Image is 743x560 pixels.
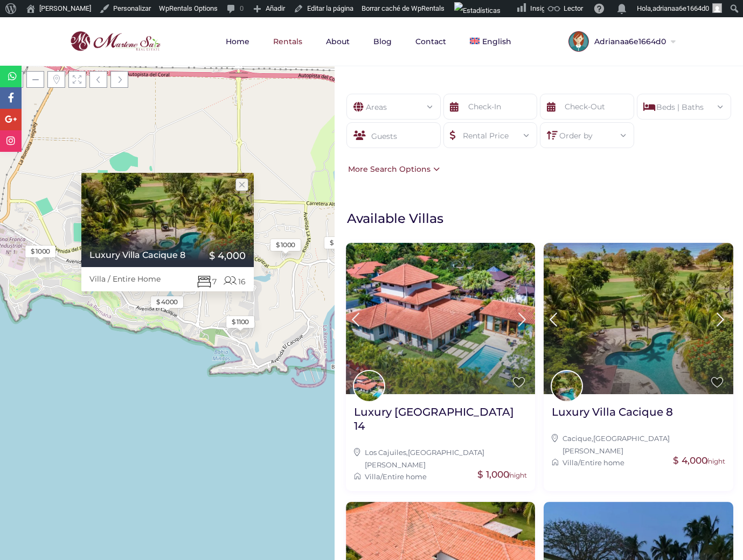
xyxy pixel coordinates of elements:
div: / [552,457,725,468]
a: Contact [405,17,457,66]
h2: Luxury [GEOGRAPHIC_DATA] 14 [354,405,527,433]
a: About [315,17,360,66]
div: $ 3500 [330,238,350,248]
div: $ 1000 [31,247,50,256]
a: Los Cajuiles [365,448,406,457]
img: Luxury Villa Cacique 8 [544,243,733,394]
div: , [552,432,725,457]
div: Guests [346,122,441,148]
span: 7 [197,274,217,288]
input: Check-In [443,94,538,120]
div: Loading Maps [86,165,248,221]
input: Check-Out [540,94,634,120]
div: $ 1100 [232,317,249,327]
h2: Luxury Villa Cacique 8 [552,405,673,419]
a: Entire home [383,472,427,481]
div: , [354,446,527,471]
a: Villa [365,472,380,481]
div: Order by [548,123,626,142]
img: logo [67,29,163,54]
a: Home [215,17,260,66]
a: English [459,17,522,66]
img: Visitas de 48 horas. Haz clic para ver más estadísticas del sitio. [454,2,501,19]
img: Luxury Villa Los Cajuiles 14 [346,243,536,394]
a: Entire home [580,458,624,467]
a: Luxury Villa Cacique 8 [552,405,673,427]
div: Beds | Baths [645,94,723,113]
span: Adrianaa6e1664d0 [589,38,669,45]
h1: Available Villas [347,210,738,227]
span: Insights [530,4,555,12]
a: Villa [563,458,578,467]
div: / [354,471,527,482]
a: [GEOGRAPHIC_DATA][PERSON_NAME] [563,434,670,454]
div: Rental Price [452,123,529,142]
div: Villa / Entire Home [81,267,169,291]
div: More Search Options [345,163,440,175]
a: Luxury Villa Cacique 8 [81,250,228,260]
a: Rentals [262,17,313,66]
span: 16 [223,274,246,288]
div: $ 4000 [156,297,178,307]
div: Areas [355,94,432,113]
a: Luxury [GEOGRAPHIC_DATA] 14 [354,405,527,441]
a: Cacique [563,434,592,443]
span: adrianaa6e1664d0 [652,4,709,12]
a: [GEOGRAPHIC_DATA][PERSON_NAME] [365,448,484,468]
div: $ 1000 [276,240,295,250]
a: Blog [363,17,402,66]
span: English [482,37,511,46]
